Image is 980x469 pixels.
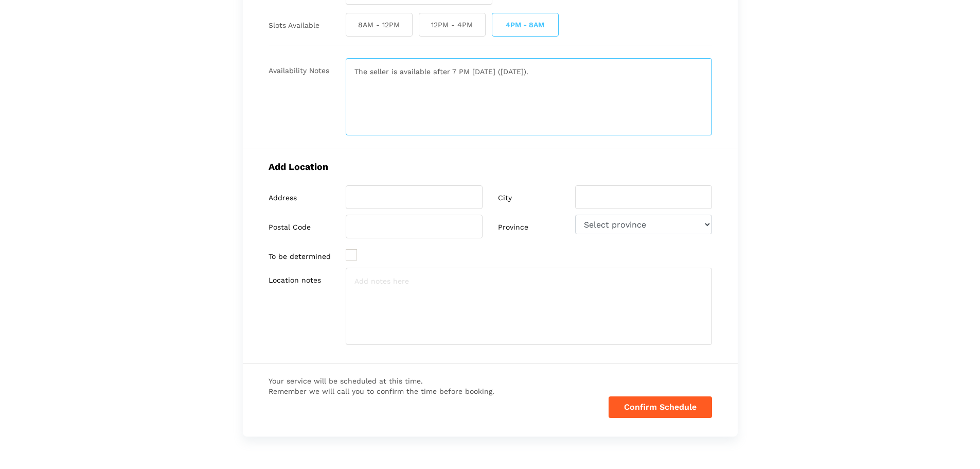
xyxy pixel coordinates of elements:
[269,252,331,261] label: To be determined
[269,276,321,285] label: Location notes
[419,13,486,37] span: 12PM - 4PM
[346,13,413,37] span: 8AM - 12PM
[269,376,494,397] span: Your service will be scheduled at this time. Remember we will call you to confirm the time before...
[269,66,329,75] label: Availability Notes
[269,223,311,232] label: Postal Code
[498,194,512,202] label: City
[269,21,319,30] label: Slots Available
[492,13,559,37] span: 4PM - 8AM
[498,223,528,232] label: Province
[269,161,712,172] h5: Add Location
[269,194,297,202] label: Address
[609,396,712,418] button: Confirm Schedule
